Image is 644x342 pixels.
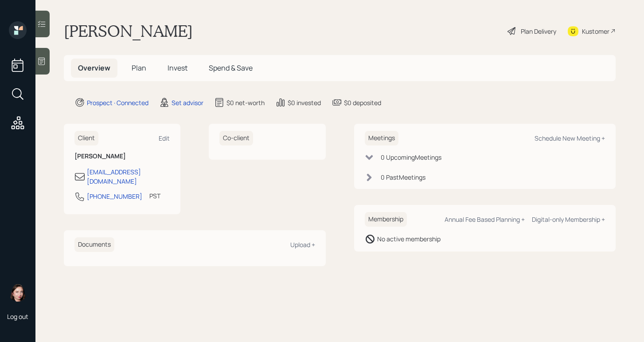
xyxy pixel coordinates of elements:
div: Edit [159,134,170,142]
div: Prospect · Connected [87,98,148,107]
div: Set advisor [172,98,203,107]
h6: Documents [74,237,114,252]
div: No active membership [377,234,441,244]
div: 0 Past Meeting s [381,173,425,182]
div: PST [149,191,160,200]
h6: Meetings [365,131,398,145]
h6: [PERSON_NAME] [74,153,170,160]
div: Kustomer [582,27,609,36]
div: Annual Fee Based Planning + [445,215,525,224]
div: Upload + [290,240,315,249]
h6: Client [74,131,98,145]
div: Log out [7,312,28,321]
div: $0 invested [288,98,321,107]
div: $0 deposited [344,98,381,107]
div: Schedule New Meeting + [535,134,605,142]
span: Plan [132,63,146,73]
div: Digital-only Membership + [532,215,605,224]
h6: Membership [365,212,407,227]
div: [PHONE_NUMBER] [87,192,142,201]
h6: Co-client [219,131,253,145]
div: 0 Upcoming Meeting s [381,153,441,162]
span: Invest [168,63,187,73]
span: Spend & Save [209,63,253,73]
div: [EMAIL_ADDRESS][DOMAIN_NAME] [87,167,170,186]
span: Overview [78,63,110,73]
h1: [PERSON_NAME] [64,21,193,41]
img: aleksandra-headshot.png [9,284,27,302]
div: $0 net-worth [226,98,265,107]
div: Plan Delivery [521,27,556,36]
